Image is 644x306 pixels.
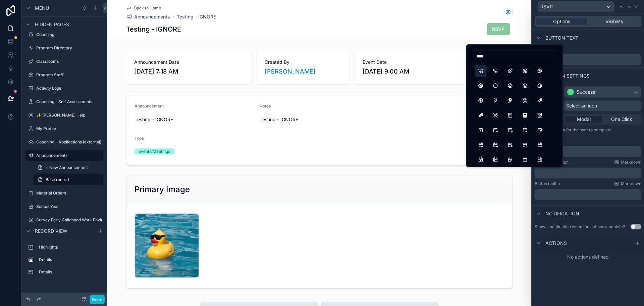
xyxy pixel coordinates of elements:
[35,228,67,234] span: Record view
[36,190,102,196] label: Material Orders
[532,251,644,263] div: No actions defined
[25,70,103,80] a: Program Staff
[25,215,103,225] a: Survey Early Childhood Work Environment
[39,257,101,262] label: Details
[621,160,641,165] span: Markdown
[534,109,546,121] button: CalculatorOff
[126,5,161,11] a: Back to Home
[545,210,579,217] span: Notification
[540,3,553,10] span: RSVP
[534,80,546,92] button: BallTennis
[36,204,102,209] label: School Year
[504,154,516,166] button: CalendarExclamation
[25,83,103,94] a: Activity Logs
[25,150,103,161] a: Announcements
[537,1,614,12] button: RSVP
[621,181,641,186] span: Markdown
[504,124,516,136] button: CalendarCancel
[489,80,501,92] button: BallBowling
[545,73,590,79] span: Button settings
[36,45,102,51] label: Program Directory
[519,124,531,136] button: CalendarCheck
[535,146,641,157] div: scrollable content
[36,99,102,104] label: Coaching - Self Assessments
[577,89,595,95] div: Success
[36,72,102,78] label: Program Staff
[177,13,216,20] a: Testing - IGNORE
[519,65,531,77] button: BallAmericanFootballOff
[35,21,69,28] span: Hidden pages
[475,139,487,151] button: CalendarCode
[519,80,531,92] button: BallFootballOff
[475,109,487,121] button: BallpenFilled
[46,177,69,182] span: Base record
[126,13,170,20] a: Announcements
[36,217,117,223] label: Survey Early Childhood Work Environment
[535,127,641,135] p: A form will open for the user to complete
[504,109,516,121] button: Calculator
[36,59,102,64] label: Classrooms
[611,116,632,123] span: One Click
[25,43,103,53] a: Program Directory
[25,96,103,107] a: Coaching - Self Assessments
[36,113,102,118] label: ✨ [PERSON_NAME] Help
[489,154,501,166] button: CalendarEvent
[134,5,161,11] span: Back to Home
[519,139,531,151] button: CalendarDot
[534,154,546,166] button: CalendarHeart
[489,94,501,106] button: Balloon
[475,80,487,92] button: BallBasketball
[614,181,641,186] a: Markdown
[577,116,591,123] span: Modal
[519,94,531,106] button: BalloonOff
[535,181,560,186] label: Button tooltip
[553,18,570,25] span: Options
[489,65,501,77] button: PhoneCalling
[25,188,103,199] a: Material Orders
[504,94,516,106] button: BalloonFilled
[504,80,516,92] button: BallFootball
[475,124,487,136] button: Calendar
[489,124,501,136] button: CalendarBolt
[39,269,101,275] label: Details
[35,5,49,11] span: Menu
[34,162,103,173] a: + New Announcement
[475,94,487,106] button: BallVolleyball
[564,86,641,98] button: Success
[605,18,624,25] span: Visibility
[534,124,546,136] button: CalendarClock
[126,25,181,34] h1: Testing - IGNORE
[39,245,101,250] label: Highlights
[535,168,641,178] div: scrollable content
[535,189,641,200] div: scrollable content
[534,65,546,77] button: BallBaseball
[519,154,531,166] button: CalendarFilled
[25,110,103,121] a: ✨ [PERSON_NAME] Help
[489,139,501,151] button: CalendarCog
[36,86,102,91] label: Activity Logs
[566,102,597,109] span: Select an icon
[34,174,103,185] a: Base record
[504,139,516,151] button: CalendarDollar
[36,32,102,37] label: Coaching
[21,239,107,284] div: scrollable content
[25,29,103,40] a: Coaching
[545,35,578,41] span: Button text
[534,94,546,106] button: Ballpen
[534,139,546,151] button: CalendarDown
[46,165,88,170] span: + New Announcement
[25,201,103,212] a: School Year
[36,126,102,131] label: My Profile
[25,137,103,147] a: Coaching - Applications (external)
[519,109,531,121] button: CalculatorFilled
[36,139,102,145] label: Coaching - Applications (external)
[535,224,625,229] div: Show a notification when the actions complete?
[475,154,487,166] button: CalendarDue
[475,65,487,77] button: PhoneCall
[489,109,501,121] button: BallpenOff
[36,153,99,158] label: Announcements
[134,13,170,20] span: Announcements
[25,123,103,134] a: My Profile
[545,240,567,247] span: Actions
